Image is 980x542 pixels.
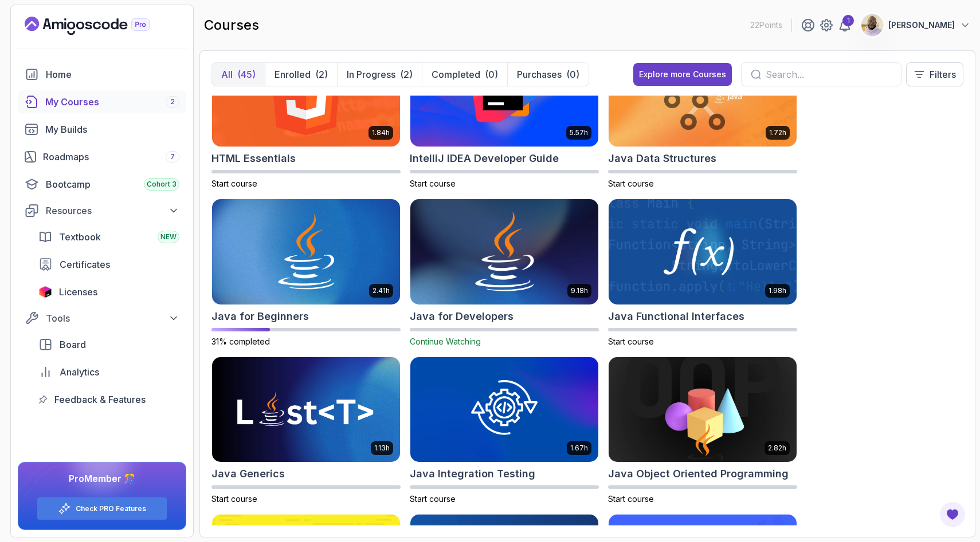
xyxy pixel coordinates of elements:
[609,357,797,462] img: Java Object Oriented Programming card
[45,95,179,109] div: My Courses
[211,494,257,504] span: Start course
[211,179,257,188] span: Start course
[570,128,588,137] p: 5.57h
[18,63,186,86] a: home
[766,68,892,81] input: Search...
[337,63,422,86] button: In Progress(2)
[410,466,535,482] h2: Java Integration Testing
[769,128,786,137] p: 1.72h
[374,444,390,453] p: 1.13h
[45,122,179,136] div: My Builds
[59,230,101,244] span: Textbook
[265,63,337,86] button: Enrolled(2)
[608,337,654,346] span: Start course
[147,180,177,189] span: Cohort 3
[315,68,328,81] div: (2)
[838,18,852,32] a: 1
[211,466,285,482] h2: Java Generics
[861,14,971,37] button: user profile image[PERSON_NAME]
[570,444,588,453] p: 1.67h
[507,63,589,86] button: Purchases(0)
[566,68,579,81] div: (0)
[46,204,179,217] div: Resources
[769,286,786,295] p: 1.98h
[608,494,654,504] span: Start course
[432,68,480,81] p: Completed
[406,197,603,307] img: Java for Developers card
[571,286,588,295] p: 9.18h
[372,128,390,137] p: 1.84h
[32,280,186,303] a: licenses
[517,68,562,81] p: Purchases
[170,152,175,161] span: 7
[46,177,179,191] div: Bootcamp
[38,286,52,298] img: jetbrains icon
[930,68,956,81] p: Filters
[211,199,401,347] a: Java for Beginners card2.41hJava for Beginners31% completed
[373,286,390,295] p: 2.41h
[275,68,311,81] p: Enrolled
[939,501,966,528] button: Open Feedback Button
[237,68,256,81] div: (45)
[18,90,186,113] a: courses
[211,151,296,167] h2: HTML Essentials
[46,311,179,325] div: Tools
[842,15,854,26] div: 1
[43,150,179,164] div: Roadmaps
[221,68,233,81] p: All
[32,333,186,356] a: board
[32,225,186,248] a: textbook
[400,68,413,81] div: (2)
[888,19,955,31] p: [PERSON_NAME]
[212,357,400,462] img: Java Generics card
[46,68,179,81] div: Home
[609,199,797,304] img: Java Functional Interfaces card
[633,63,732,86] button: Explore more Courses
[906,62,963,86] button: Filters
[639,69,726,80] div: Explore more Courses
[204,16,259,34] h2: courses
[18,200,186,221] button: Resources
[410,337,481,346] span: Continue Watching
[212,63,265,86] button: All(45)
[608,466,789,482] h2: Java Object Oriented Programming
[608,151,716,167] h2: Java Data Structures
[410,179,456,188] span: Start course
[59,285,97,299] span: Licenses
[170,97,175,106] span: 2
[32,253,186,276] a: certificates
[32,388,186,411] a: feedback
[25,17,176,35] a: Landing page
[211,308,309,325] h2: Java for Beginners
[18,173,186,196] a: bootcamp
[60,365,99,379] span: Analytics
[54,393,146,406] span: Feedback & Features
[18,118,186,141] a: builds
[608,308,744,325] h2: Java Functional Interfaces
[410,151,559,167] h2: IntelliJ IDEA Developer Guide
[410,308,513,325] h2: Java for Developers
[410,199,599,347] a: Java for Developers card9.18hJava for DevelopersContinue Watching
[750,19,782,31] p: 22 Points
[422,63,507,86] button: Completed(0)
[212,199,400,304] img: Java for Beginners card
[60,258,110,271] span: Certificates
[76,504,146,513] a: Check PRO Features
[768,444,786,453] p: 2.82h
[211,337,270,346] span: 31% completed
[485,68,498,81] div: (0)
[37,497,167,520] button: Check PRO Features
[410,357,598,462] img: Java Integration Testing card
[18,145,186,168] a: roadmaps
[32,361,186,383] a: analytics
[861,14,883,36] img: user profile image
[410,494,456,504] span: Start course
[347,68,395,81] p: In Progress
[18,308,186,329] button: Tools
[60,338,86,351] span: Board
[160,232,177,242] span: NEW
[608,179,654,188] span: Start course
